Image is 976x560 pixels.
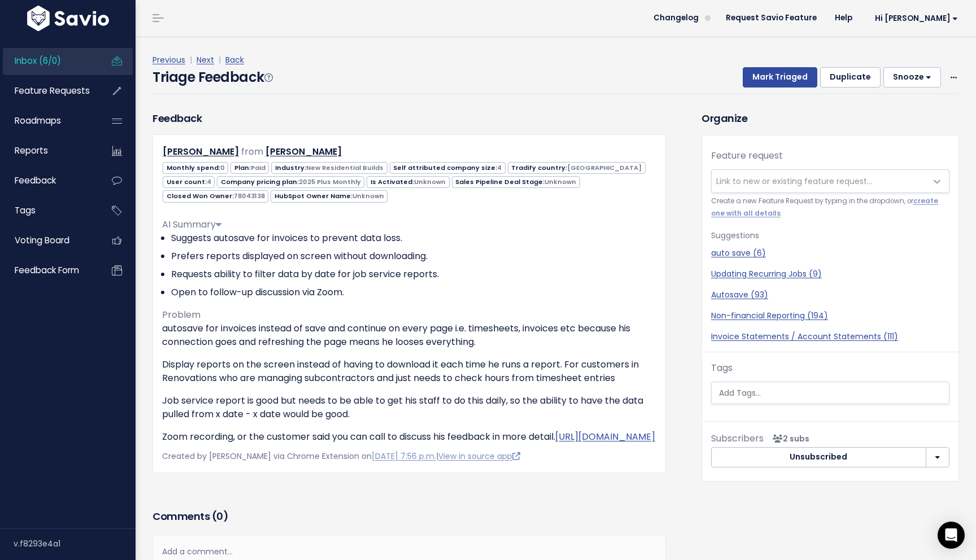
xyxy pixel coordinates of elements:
span: Feedback form [15,264,79,276]
span: Closed Won Owner: [163,190,268,202]
a: Feedback form [3,257,94,283]
a: [DATE] 7:56 p.m. [372,450,436,462]
span: Is Activated: [367,176,449,188]
a: Request Savio Feature [717,10,826,27]
span: 4 [207,177,211,186]
h3: Organize [701,111,959,126]
span: HubSpot Owner Name: [271,190,387,202]
span: Unknown [414,177,446,186]
span: Roadmaps [15,115,61,126]
span: <p><strong>Subscribers</strong><br><br> - chanice lewis<br> - Carolina Salcedo Claramunt<br> </p> [768,433,809,444]
span: User count: [163,176,215,188]
span: 78043138 [234,191,265,200]
span: 0 [220,163,225,172]
a: Autosave (93) [711,289,949,301]
span: Feedback [15,174,56,186]
img: logo-white.9d6f32f41409.svg [24,6,112,31]
div: v.f8293e4a1 [14,529,136,558]
span: 2025 Plus Monthly [299,177,361,186]
a: Feature Requests [3,78,94,104]
span: Tags [15,204,36,216]
h3: Comments ( ) [152,509,666,524]
span: Subscribers [711,432,764,445]
a: Next [197,54,214,65]
div: Open Intercom Messenger [938,522,965,549]
button: Duplicate [820,67,881,88]
span: | [216,54,223,65]
a: [PERSON_NAME] [163,145,239,158]
a: View in source app [438,450,520,462]
span: Hi [PERSON_NAME] [875,14,958,23]
a: Non-financial Reporting (194) [711,310,949,322]
span: AI Summary [162,218,221,231]
a: Back [225,54,244,65]
span: Feature Requests [15,85,90,97]
span: from [241,145,263,158]
span: [GEOGRAPHIC_DATA] [567,163,642,172]
span: Industry: [271,162,387,174]
h4: Triage Feedback [152,67,272,88]
small: Create a new Feature Request by typing in the dropdown, or . [711,195,949,220]
a: create one with all details [711,196,938,217]
span: Voting Board [15,234,69,246]
span: Company pricing plan: [217,176,364,188]
p: Job service report is good but needs to be able to get his staff to do this daily, so the ability... [162,394,656,421]
a: Voting Board [3,228,94,253]
span: 0 [216,509,223,523]
p: Zoom recording, or the customer said you can call to discuss his feedback in more detail. [162,430,656,444]
span: Changelog [653,14,699,22]
a: [URL][DOMAIN_NAME] [555,430,655,443]
span: Paid [251,163,265,172]
a: Hi [PERSON_NAME] [861,10,967,27]
a: Tags [3,198,94,224]
span: Reports [15,145,48,156]
a: [PERSON_NAME] [265,145,342,158]
p: Suggestions [711,229,949,243]
button: Mark Triaged [743,67,817,88]
span: Self attributed company size: [390,162,506,174]
a: auto save (6) [711,247,949,259]
button: Unsubscribed [711,447,926,467]
span: New Residential Builds [306,163,384,172]
label: Feature request [711,149,783,163]
span: Unknown [352,191,384,200]
a: Previous [152,54,185,65]
span: | [188,54,194,65]
span: Sales Pipeline Deal Stage: [452,176,580,188]
a: Feedback [3,168,94,194]
h3: Feedback [152,111,202,126]
button: Snooze [883,67,941,88]
span: Created by [PERSON_NAME] via Chrome Extension on | [162,450,520,462]
a: Reports [3,138,94,164]
li: Suggests autosave for invoices to prevent data loss. [171,231,656,245]
li: Requests ability to filter data by date for job service reports. [171,268,656,281]
span: 4 [497,163,502,172]
span: Link to new or existing feature request... [716,176,872,187]
a: Roadmaps [3,108,94,134]
p: autosave for invoices instead of save and continue on every page i.e. timesheets, invoices etc be... [162,322,656,349]
a: Inbox (6/0) [3,48,94,74]
span: Monthly spend: [163,162,228,174]
span: Problem [162,308,201,321]
li: Open to follow-up discussion via Zoom. [171,286,656,299]
li: Prefers reports displayed on screen without downloading. [171,250,656,263]
a: Updating Recurring Jobs (9) [711,268,949,280]
span: Inbox (6/0) [15,55,61,67]
span: Plan: [230,162,269,174]
span: Unknown [544,177,576,186]
span: Tradify country: [508,162,646,174]
p: Display reports on the screen instead of having to download it each time he runs a report. For cu... [162,358,656,385]
a: Help [826,10,861,27]
label: Tags [711,361,733,375]
a: Invoice Statements / Account Statements (111) [711,331,949,343]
